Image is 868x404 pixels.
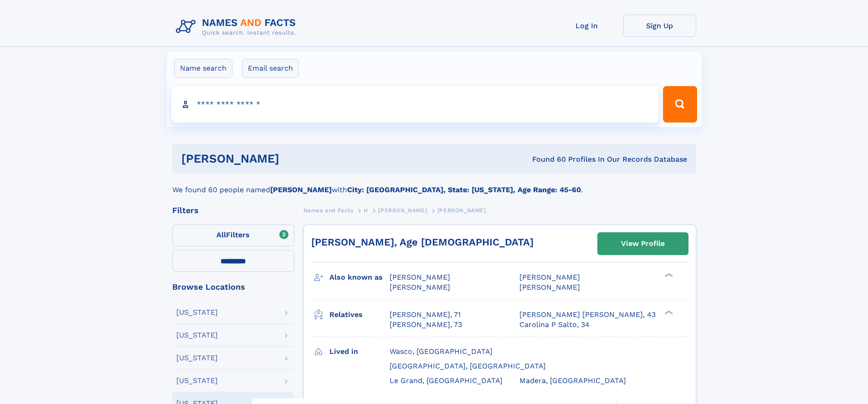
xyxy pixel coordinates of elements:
h3: Lived in [329,344,390,359]
span: H [364,207,368,214]
span: [PERSON_NAME] [519,283,580,291]
span: [PERSON_NAME] [437,207,486,214]
span: [PERSON_NAME] [390,283,450,291]
a: H [364,205,368,216]
a: [PERSON_NAME] [378,205,427,216]
div: Found 60 Profiles In Our Records Database [406,154,687,164]
a: [PERSON_NAME], 73 [390,320,462,330]
div: View Profile [621,233,665,254]
a: Names and Facts [303,205,354,216]
a: Sign Up [623,15,696,37]
div: Browse Locations [172,283,294,291]
span: [GEOGRAPHIC_DATA], [GEOGRAPHIC_DATA] [390,362,546,370]
div: [US_STATE] [176,377,218,384]
button: Search Button [663,86,697,123]
a: View Profile [598,233,688,255]
span: Wasco, [GEOGRAPHIC_DATA] [390,347,493,356]
b: City: [GEOGRAPHIC_DATA], State: [US_STATE], Age Range: 45-60 [347,185,581,194]
div: [US_STATE] [176,354,218,362]
a: [PERSON_NAME] [PERSON_NAME], 43 [519,310,656,320]
a: Log In [550,15,623,37]
div: [US_STATE] [176,309,218,316]
h3: Also known as [329,270,390,285]
span: [PERSON_NAME] [390,273,450,281]
label: Name search [174,59,232,78]
h3: Relatives [329,307,390,322]
input: search input [171,86,659,123]
div: Filters [172,206,294,215]
a: [PERSON_NAME], 71 [390,310,461,320]
span: [PERSON_NAME] [519,273,580,281]
h1: [PERSON_NAME] [181,153,406,164]
div: ❯ [663,272,673,278]
span: All [216,230,226,239]
label: Email search [242,59,299,78]
a: [PERSON_NAME], Age [DEMOGRAPHIC_DATA] [311,236,534,248]
span: Madera, [GEOGRAPHIC_DATA] [519,376,626,385]
label: Filters [172,225,294,246]
div: We found 60 people named with . [172,174,696,195]
div: ❯ [663,309,673,315]
div: [US_STATE] [176,332,218,339]
span: Le Grand, [GEOGRAPHIC_DATA] [390,376,503,385]
a: Carolina P Salto, 34 [519,320,590,330]
span: [PERSON_NAME] [378,207,427,214]
b: [PERSON_NAME] [270,185,332,194]
img: Logo Names and Facts [172,15,303,39]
